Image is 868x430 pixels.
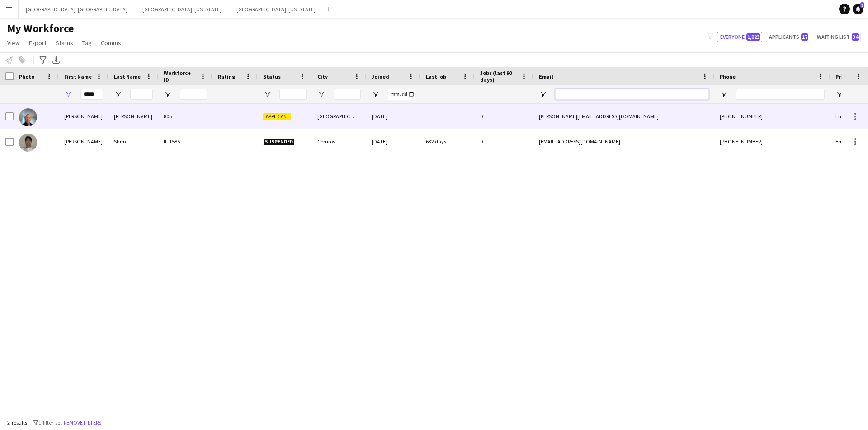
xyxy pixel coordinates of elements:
div: Shim [108,129,158,154]
span: 17 [801,33,808,41]
button: Everyone1,023 [717,32,762,42]
button: Applicants17 [766,32,810,42]
button: Open Filter Menu [64,90,72,98]
div: Cerritos [312,129,366,154]
app-action-btn: Advanced filters [38,55,48,65]
div: [EMAIL_ADDRESS][DOMAIN_NAME] [533,129,714,154]
div: 0 [475,129,533,154]
button: Open Filter Menu [263,90,271,98]
span: Applicant [263,113,291,120]
span: Workforce ID [164,69,196,83]
input: Status Filter Input [279,89,307,100]
div: [PHONE_NUMBER] [714,129,830,154]
span: Comms [101,39,121,47]
span: My Workforce [7,22,74,35]
div: [DATE] [366,104,420,129]
a: Export [25,37,50,49]
span: 34 [852,33,859,41]
div: [PERSON_NAME] [59,129,108,154]
div: [GEOGRAPHIC_DATA] [312,104,366,129]
a: Comms [97,37,125,49]
div: [PERSON_NAME] [59,104,108,129]
a: 3 [853,4,863,14]
span: Phone [720,73,736,80]
a: View [4,37,24,49]
div: [PERSON_NAME] [108,104,158,129]
a: Status [52,37,77,49]
span: View [7,39,20,47]
button: Open Filter Menu [317,90,325,98]
span: Photo [19,73,34,80]
img: Brent Shim [19,134,37,152]
input: Phone Filter Input [736,89,825,100]
span: Jobs (last 90 days) [480,69,517,83]
span: Joined [372,73,389,80]
div: [PERSON_NAME][EMAIL_ADDRESS][DOMAIN_NAME] [533,104,714,129]
span: Suspended [263,139,295,145]
span: Status [263,73,281,80]
span: Rating [218,73,235,80]
button: Waiting list34 [814,32,861,42]
span: Last Name [114,73,141,80]
span: Profile [835,73,854,80]
a: Tag [79,37,95,49]
span: Export [29,39,47,47]
div: 632 days [420,129,475,154]
button: [GEOGRAPHIC_DATA], [US_STATE] [229,0,323,18]
input: City Filter Input [334,89,361,100]
div: lf_1585 [158,129,212,154]
span: First Name [64,73,92,80]
input: Last Name Filter Input [130,89,153,100]
img: Brent Lemberg [19,108,37,126]
button: [GEOGRAPHIC_DATA], [GEOGRAPHIC_DATA] [19,0,135,18]
button: Open Filter Menu [372,90,380,98]
span: Email [539,73,553,80]
div: [DATE] [366,129,420,154]
span: City [317,73,328,80]
input: Workforce ID Filter Input [180,89,207,100]
button: Open Filter Menu [114,90,122,98]
span: 1 filter set [38,419,62,426]
span: Status [56,39,73,47]
div: [PHONE_NUMBER] [714,104,830,129]
span: 3 [860,2,864,8]
app-action-btn: Export XLSX [51,55,61,65]
span: Last job [426,73,446,80]
button: Open Filter Menu [720,90,728,98]
div: 0 [475,104,533,129]
span: Tag [82,39,92,47]
button: Open Filter Menu [539,90,547,98]
button: [GEOGRAPHIC_DATA], [US_STATE] [135,0,229,18]
button: Open Filter Menu [835,90,844,98]
span: 1,023 [746,33,760,41]
input: First Name Filter Input [80,89,103,100]
input: Email Filter Input [555,89,709,100]
div: 805 [158,104,212,129]
button: Remove filters [62,418,103,428]
button: Open Filter Menu [164,90,172,98]
input: Joined Filter Input [388,89,415,100]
